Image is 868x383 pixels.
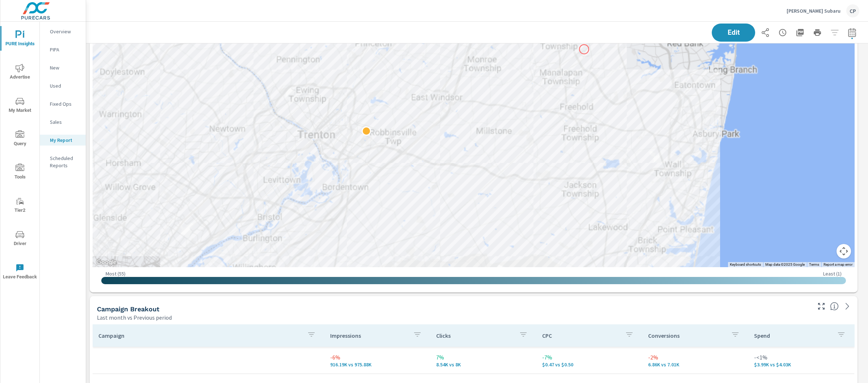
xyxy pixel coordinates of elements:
[330,353,425,362] p: -6%
[845,25,859,40] button: Select Date Range
[542,332,619,339] p: CPC
[3,30,37,48] span: PURE Insights
[730,262,761,267] button: Keyboard shortcuts
[3,97,37,115] span: My Market
[436,362,531,367] p: 8,541 vs 8,000
[830,302,839,311] span: This is a summary of PMAX performance results by campaign. Each column can be sorted.
[94,258,118,267] a: Open this area in Google Maps (opens a new window)
[3,264,37,281] span: Leave Feedback
[542,362,637,367] p: $0.47 vs $0.50
[98,332,301,339] p: Campaign
[0,22,39,288] div: nav menu
[809,262,819,266] a: Terms (opens in new tab)
[754,353,848,362] p: -<1%
[97,305,159,313] h5: Campaign Breakout
[3,197,37,215] span: Tier2
[842,300,853,312] a: See more details in report
[50,28,80,35] p: Overview
[754,362,848,367] p: $3,987.48 vs $4,025.48
[765,262,805,266] span: Map data ©2025 Google
[50,64,80,71] p: New
[3,230,37,248] span: Driver
[40,153,86,171] div: Scheduled Reports
[719,29,748,36] span: Edit
[793,25,807,40] button: "Export Report to PDF"
[542,353,637,362] p: -7%
[3,164,37,181] span: Tools
[846,4,859,17] div: CP
[3,130,37,148] span: Query
[40,80,86,91] div: Used
[436,332,513,339] p: Clicks
[648,332,725,339] p: Conversions
[40,62,86,73] div: New
[648,353,743,362] p: -2%
[97,313,172,322] p: Last month vs Previous period
[40,26,86,37] div: Overview
[3,64,37,81] span: Advertise
[94,258,118,267] img: Google
[40,135,86,146] div: My Report
[648,362,743,367] p: 6,859 vs 7,007
[50,82,80,89] p: Used
[816,300,827,312] button: Make Fullscreen
[330,332,407,339] p: Impressions
[50,118,80,126] p: Sales
[436,353,531,362] p: 7%
[40,98,86,109] div: Fixed Ops
[712,24,755,42] button: Edit
[754,332,831,339] p: Spend
[106,270,125,277] p: Most ( 55 )
[50,136,80,144] p: My Report
[824,262,852,266] a: Report a map error
[787,8,841,14] p: [PERSON_NAME] Subaru
[837,244,851,258] button: Map camera controls
[50,155,80,169] p: Scheduled Reports
[810,25,825,40] button: Print Report
[758,25,773,40] button: Share Report
[330,362,425,367] p: 916,185 vs 975,877
[50,100,80,108] p: Fixed Ops
[823,270,842,277] p: Least ( 1 )
[40,44,86,55] div: PIPA
[50,46,80,53] p: PIPA
[40,117,86,127] div: Sales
